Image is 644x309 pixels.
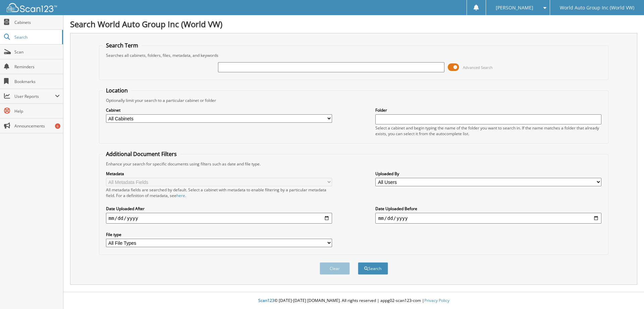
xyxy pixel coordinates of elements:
[424,298,449,303] a: Privacy Policy
[106,107,332,113] label: Cabinet
[14,20,60,25] span: Cabinets
[375,107,601,113] label: Folder
[14,93,55,99] span: User Reports
[103,42,142,49] legend: Search Term
[14,79,60,84] span: Bookmarks
[106,187,332,198] div: All metadata fields are searched by default. Select a cabinet with metadata to enable filtering b...
[320,262,350,275] button: Clear
[70,18,637,30] h1: Search World Auto Group Inc (World VW)
[106,171,332,177] label: Metadata
[106,213,332,224] input: start
[560,6,634,10] span: World Auto Group Inc (World VW)
[63,293,644,309] div: © [DATE]-[DATE] [DOMAIN_NAME]. All rights reserved | appg02-scan123-com |
[176,193,185,198] a: here
[103,87,131,94] legend: Location
[7,3,57,12] img: scan123-logo-white.svg
[14,64,60,70] span: Reminders
[375,171,601,177] label: Uploaded By
[55,123,60,129] div: 6
[496,6,533,10] span: [PERSON_NAME]
[103,161,605,167] div: Enhance your search for specific documents using filters such as date and file type.
[14,123,60,129] span: Announcements
[375,206,601,211] label: Date Uploaded Before
[14,34,59,40] span: Search
[358,262,388,275] button: Search
[14,49,60,55] span: Scan
[106,206,332,211] label: Date Uploaded After
[103,150,180,158] legend: Additional Document Filters
[14,108,60,114] span: Help
[463,65,493,70] span: Advanced Search
[106,232,332,237] label: File type
[103,98,605,103] div: Optionally limit your search to a particular cabinet or folder
[375,125,601,137] div: Select a cabinet and begin typing the name of the folder you want to search in. If the name match...
[375,213,601,224] input: end
[258,298,274,303] span: Scan123
[103,52,605,58] div: Searches all cabinets, folders, files, metadata, and keywords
